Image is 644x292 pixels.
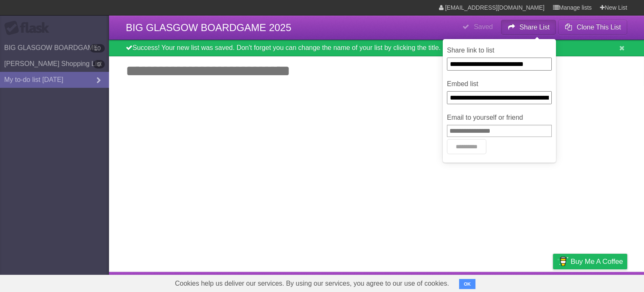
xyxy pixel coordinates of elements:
[542,274,564,290] a: Privacy
[519,24,550,31] b: Share List
[447,113,552,123] label: Email to yourself or friend
[4,21,55,36] div: Flask
[166,275,457,292] span: Cookies help us deliver our services. By using our services, you agree to our use of cookies.
[447,79,552,89] label: Embed list
[90,44,105,53] b: 10
[558,20,627,35] button: Clone This List
[501,20,556,35] button: Share List
[126,22,291,33] span: BIG GLASGOW BOARDGAME 2025
[571,254,623,269] span: Buy me a coffee
[469,274,503,290] a: Developers
[514,274,532,290] a: Terms
[553,254,627,269] a: Buy me a coffee
[576,24,621,31] b: Clone This List
[109,40,644,56] div: Success! Your new list was saved. Don't forget you can change the name of your list by clicking t...
[474,23,493,30] b: Saved
[557,254,569,268] img: Buy me a coffee
[441,274,459,290] a: About
[574,274,627,290] a: Suggest a feature
[459,279,475,289] button: OK
[447,45,552,55] label: Share link to list
[93,60,105,68] b: 0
